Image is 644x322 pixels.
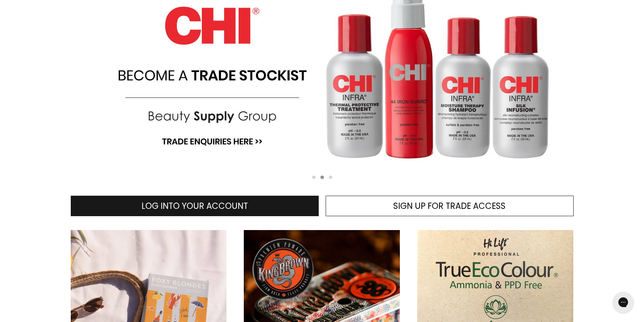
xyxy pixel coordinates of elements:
span: SIGN UP FOR TRADE ACCESS [393,200,506,212]
span: LOG INTO YOUR ACCOUNT [141,200,248,212]
a: SIGN UP FOR TRADE ACCESS [326,196,574,217]
a: LOG INTO YOUR ACCOUNT [71,196,319,217]
iframe: Gorgias live chat messenger [609,289,637,315]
